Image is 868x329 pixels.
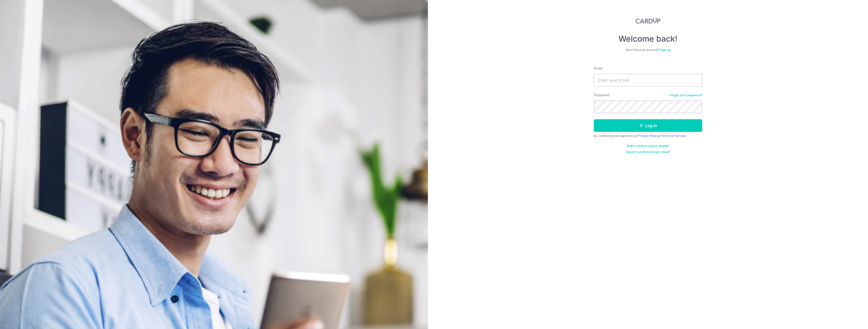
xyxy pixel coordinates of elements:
[638,134,659,138] a: Privacy Policy
[594,119,702,132] button: Log in
[627,144,669,148] a: Didn't receive unlock details?
[594,93,610,98] label: Password
[594,34,702,44] h4: Welcome back!
[661,134,686,138] a: Terms Of Service
[594,134,702,138] div: By continuing you agree to our &
[669,93,702,97] a: Forgot your password?
[636,18,660,24] img: CardUp Logo
[660,48,670,52] a: Sign up
[594,48,702,52] div: Don’t have an account?
[594,66,602,71] label: Email
[626,150,670,154] a: Haven't confirmed your email?
[594,74,702,86] input: Enter your Email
